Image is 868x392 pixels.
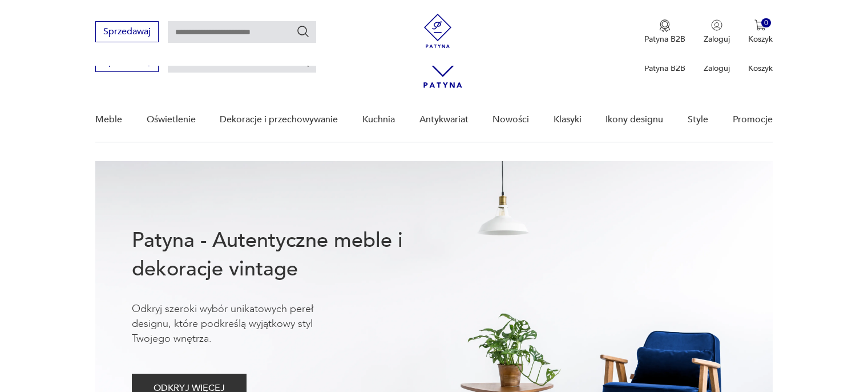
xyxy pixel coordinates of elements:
[554,98,582,142] a: Klasyki
[733,98,773,142] a: Promocje
[748,34,773,45] p: Koszyk
[688,98,708,142] a: Style
[644,34,685,45] p: Patyna B2B
[132,302,349,346] p: Odkryj szeroki wybór unikatowych pereł designu, które podkreślą wyjątkowy styl Twojego wnętrza.
[748,63,773,74] p: Koszyk
[754,19,766,31] img: Ikona koszyka
[132,226,440,283] h1: Patyna - Autentyczne meble i dekoracje vintage
[95,98,122,142] a: Meble
[748,19,773,45] button: 0Koszyk
[605,98,663,142] a: Ikony designu
[419,98,469,142] a: Antykwariat
[220,98,338,142] a: Dekoracje i przechowywanie
[761,18,771,28] div: 0
[644,19,685,45] button: Patyna B2B
[362,98,395,142] a: Kuchnia
[659,19,671,32] img: Ikona medalu
[296,25,310,38] button: Szukaj
[644,63,685,74] p: Patyna B2B
[644,19,685,45] a: Ikona medaluPatyna B2B
[492,98,529,142] a: Nowości
[711,19,722,31] img: Ikonka użytkownika
[95,58,159,66] a: Sprzedawaj
[95,29,159,37] a: Sprzedawaj
[704,34,730,45] p: Zaloguj
[147,98,196,142] a: Oświetlenie
[421,14,455,48] img: Patyna - sklep z meblami i dekoracjami vintage
[95,21,159,42] button: Sprzedawaj
[704,19,730,45] button: Zaloguj
[704,63,730,74] p: Zaloguj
